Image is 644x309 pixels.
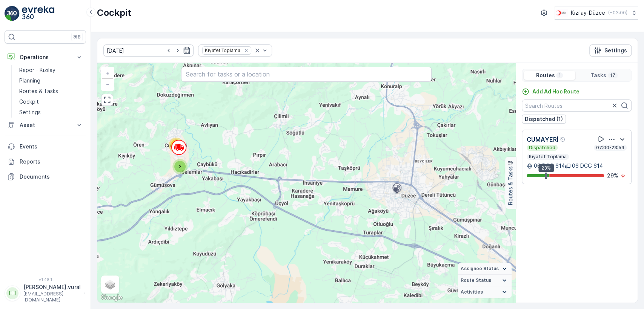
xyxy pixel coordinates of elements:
div: Help Tooltip Icon [560,136,566,142]
p: CUMAYERİ [527,135,558,144]
div: 23% [538,164,554,172]
p: Documents [20,173,83,181]
a: Open this area in Google Maps (opens a new window) [99,293,124,303]
a: Zoom In [102,67,113,79]
a: Events [5,139,86,154]
p: Add Ad Hoc Route [532,88,579,95]
p: [PERSON_NAME].vural [23,283,81,291]
span: 2 [179,164,181,169]
p: Tasks [590,72,606,79]
div: 15 [169,138,184,153]
p: 1 [558,72,561,78]
p: 06 DCG 614 [572,162,603,170]
a: Routes & Tasks [16,86,86,96]
img: logo_light-DOdMpM7g.png [22,6,54,21]
p: Rapor - Kızılay [19,66,55,74]
a: Zoom Out [102,79,113,90]
a: Add Ad Hoc Route [522,88,579,95]
span: Route Status [461,277,491,283]
p: ( +03:00 ) [608,10,627,16]
p: [EMAIL_ADDRESS][DOMAIN_NAME] [23,291,81,303]
p: 06 DCG 614 [534,162,565,170]
span: Assignee Status [461,266,499,272]
p: Dispatched [528,145,556,151]
input: Search Routes [522,99,632,112]
p: Kıyafet Toplama [528,154,567,160]
div: Remove Kıyafet Toplama [242,47,251,54]
p: Settings [604,47,627,54]
p: Kızılay-Düzce [571,9,605,17]
summary: Assignee Status [458,263,512,275]
img: logo [5,6,20,21]
input: dd/mm/yyyy [103,44,194,57]
a: Planning [16,75,86,86]
p: 29 % [607,172,618,179]
a: Settings [16,107,86,118]
p: Operations [20,54,71,61]
p: Cockpit [97,7,131,19]
p: Planning [19,77,40,84]
button: Kızılay-Düzce(+03:00) [555,6,638,20]
p: Routes & Tasks [507,167,514,205]
a: Layers [102,276,118,293]
a: Documents [5,169,86,184]
p: Dispatched (1) [525,115,563,123]
button: Dispatched (1) [522,115,566,124]
p: Settings [19,109,41,116]
a: Rapor - Kızılay [16,65,86,75]
p: Routes [536,72,555,79]
img: Google [99,293,124,303]
p: Asset [20,121,71,129]
div: Kıyafet Toplama [203,47,241,54]
p: Events [20,143,83,150]
span: − [106,81,110,87]
p: Routes & Tasks [19,87,58,95]
img: download_svj7U3e.png [555,9,568,17]
span: v 1.48.1 [5,277,86,282]
span: Activities [461,289,483,295]
button: Settings [589,44,632,57]
button: HH[PERSON_NAME].vural[EMAIL_ADDRESS][DOMAIN_NAME] [5,283,86,303]
summary: Activities [458,286,512,298]
a: Reports [5,154,86,169]
div: HH [6,287,18,299]
input: Search for tasks or a location [181,67,432,82]
summary: Route Status [458,275,512,286]
p: Cockpit [19,98,39,106]
div: 2 [172,159,188,174]
button: Asset [5,118,86,133]
button: Operations [5,50,86,65]
p: Reports [20,158,83,165]
span: + [106,70,109,76]
p: 17 [609,72,616,78]
a: Cockpit [16,96,86,107]
p: 07:00-23:59 [595,145,625,151]
p: ⌘B [73,34,81,40]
